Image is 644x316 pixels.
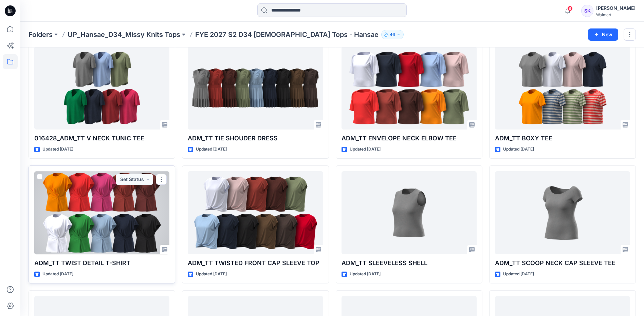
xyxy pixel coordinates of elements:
[342,258,477,268] p: ADM_TT SLEEVELESS SHELL
[34,134,169,143] p: 016428_ADM_TT V NECK TUNIC TEE
[567,6,573,11] span: 8
[495,258,630,268] p: ADM_TT SCOOP NECK CAP SLEEVE TEE
[68,30,180,39] a: UP_Hansae_D34_Missy Knits Tops
[495,171,630,254] a: ADM_TT SCOOP NECK CAP SLEEVE TEE
[188,258,323,268] p: ADM_TT TWISTED FRONT CAP SLEEVE TOP
[596,12,636,17] div: Walmart
[196,146,227,153] p: Updated [DATE]
[42,146,73,153] p: Updated [DATE]
[188,134,323,143] p: ADM_TT TIE SHOUDER DRESS
[188,46,323,130] a: ADM_TT TIE SHOUDER DRESS
[42,271,73,278] p: Updated [DATE]
[588,28,618,41] button: New
[495,134,630,143] p: ADM_TT BOXY TEE
[34,46,169,130] a: 016428_ADM_TT V NECK TUNIC TEE
[195,30,379,39] p: FYE 2027 S2 D34 [DEMOGRAPHIC_DATA] Tops - Hansae
[188,171,323,254] a: ADM_TT TWISTED FRONT CAP SLEEVE TOP
[390,31,395,38] p: 46
[381,30,404,39] button: 46
[342,171,477,254] a: ADM_TT SLEEVELESS SHELL
[596,4,636,12] div: [PERSON_NAME]
[581,5,593,17] div: SK
[342,46,477,130] a: ADM_TT ENVELOPE NECK ELBOW TEE
[350,146,381,153] p: Updated [DATE]
[196,271,227,278] p: Updated [DATE]
[34,171,169,254] a: ADM_TT TWIST DETAIL T-SHIRT
[350,271,381,278] p: Updated [DATE]
[34,258,169,268] p: ADM_TT TWIST DETAIL T-SHIRT
[29,30,53,39] a: Folders
[495,46,630,130] a: ADM_TT BOXY TEE
[342,134,477,143] p: ADM_TT ENVELOPE NECK ELBOW TEE
[503,146,534,153] p: Updated [DATE]
[503,271,534,278] p: Updated [DATE]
